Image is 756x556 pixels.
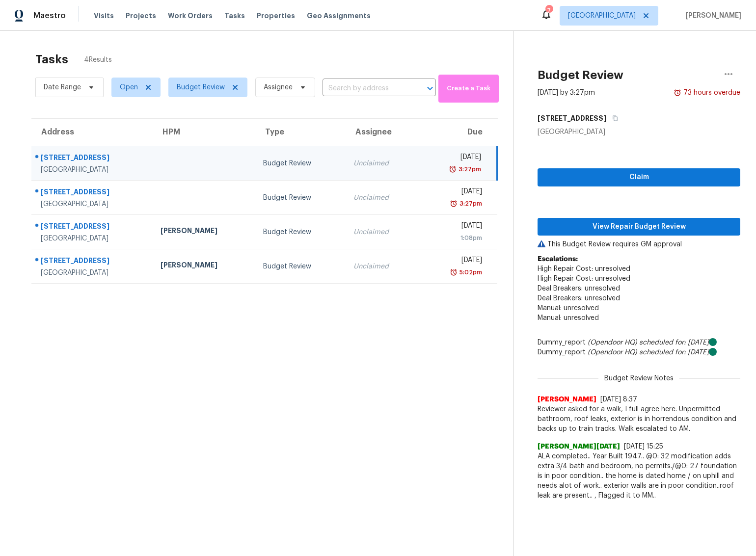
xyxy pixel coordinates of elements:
span: [DATE] 15:25 [624,443,663,450]
i: scheduled for: [DATE] [639,349,709,356]
div: [GEOGRAPHIC_DATA] [41,199,145,209]
div: Unclaimed [353,262,410,271]
button: Copy Address [606,109,620,127]
span: View Repair Budget Review [545,221,732,233]
div: [GEOGRAPHIC_DATA] [538,127,740,137]
div: [DATE] [426,152,481,164]
span: Assignee [264,82,293,92]
div: Budget Review [263,227,338,237]
div: Unclaimed [353,193,410,203]
h2: Budget Review [538,70,623,80]
span: Create a Task [443,83,494,94]
div: 3:27pm [458,199,482,209]
span: ALA completed.. Year Built 1947.. @0: 32 modification adds extra 3/4 bath and bedroom, no permits... [538,451,740,501]
span: Maestro [33,11,66,21]
div: [DATE] by 3:27pm [538,88,595,98]
span: Open [120,82,138,92]
div: 3:27pm [457,164,481,174]
img: Overdue Alarm Icon [450,199,458,209]
button: Create a Task [438,75,499,103]
span: Date Range [44,82,81,92]
span: Deal Breakers: unresolved [538,285,620,292]
div: 1:08pm [426,233,482,243]
div: [DATE] [426,255,482,267]
div: Unclaimed [353,227,410,237]
img: Overdue Alarm Icon [449,164,457,174]
b: Escalations: [538,256,578,263]
i: scheduled for: [DATE] [639,339,709,346]
span: Manual: unresolved [538,315,599,321]
span: Geo Assignments [307,11,371,21]
div: [GEOGRAPHIC_DATA] [41,165,145,175]
div: [GEOGRAPHIC_DATA] [41,234,145,243]
span: Visits [94,11,114,21]
span: Claim [545,171,732,184]
div: [DATE] [426,221,482,233]
span: Reviewer asked for a walk, I full agree here. Unpermitted bathroom, roof leaks, exterior is in ho... [538,404,740,434]
span: High Repair Cost: unresolved [538,265,630,272]
th: Address [31,119,153,146]
div: Unclaimed [353,159,410,168]
div: [PERSON_NAME] [161,226,247,238]
div: [DATE] [426,186,482,199]
div: 5:02pm [458,267,482,277]
h5: [STREET_ADDRESS] [538,113,606,123]
div: [STREET_ADDRESS] [41,221,145,234]
span: [PERSON_NAME] [538,395,596,404]
div: Budget Review [263,193,338,203]
span: [DATE] 8:37 [600,396,637,403]
h2: Tasks [35,54,68,64]
button: Open [423,81,437,95]
button: Claim [538,168,740,186]
span: Budget Review Notes [598,373,679,383]
div: [STREET_ADDRESS] [41,256,145,268]
span: Tasks [224,12,245,19]
span: Deal Breakers: unresolved [538,295,620,302]
div: Dummy_report [538,338,740,347]
th: Assignee [346,119,418,146]
div: Budget Review [263,262,338,271]
button: View Repair Budget Review [538,218,740,236]
div: Budget Review [263,159,338,168]
span: High Repair Cost: unresolved [538,275,630,282]
span: Manual: unresolved [538,305,599,312]
th: Type [255,119,346,146]
span: Work Orders [168,11,213,21]
img: Overdue Alarm Icon [450,267,458,277]
span: Properties [257,11,295,21]
span: [GEOGRAPHIC_DATA] [568,11,636,21]
span: Budget Review [177,82,225,92]
div: [STREET_ADDRESS] [41,187,145,199]
th: HPM [153,119,255,146]
img: Overdue Alarm Icon [674,88,681,98]
div: [GEOGRAPHIC_DATA] [41,268,145,278]
i: (Opendoor HQ) [588,339,637,346]
span: Projects [126,11,156,21]
div: [STREET_ADDRESS] [41,153,145,165]
span: 4 Results [84,55,112,65]
div: 7 [545,6,552,16]
span: [PERSON_NAME] [682,11,741,21]
div: 73 hours overdue [681,88,740,98]
div: Dummy_report [538,347,740,357]
p: This Budget Review requires GM approval [538,239,740,249]
div: [PERSON_NAME] [161,260,247,272]
i: (Opendoor HQ) [588,349,637,356]
span: [PERSON_NAME][DATE] [538,442,620,451]
input: Search by address [323,81,408,96]
th: Due [418,119,497,146]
